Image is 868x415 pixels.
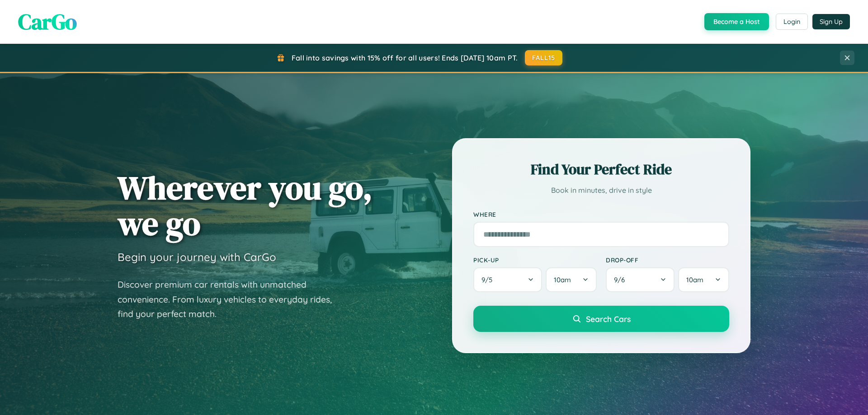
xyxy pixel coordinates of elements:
[686,275,703,284] span: 10am
[586,314,631,324] span: Search Cars
[118,250,276,264] h3: Begin your journey with CarGo
[118,277,344,322] p: Discover premium car rentals with unmatched convenience. From luxury vehicles to everyday rides, ...
[776,14,808,30] button: Login
[473,256,597,264] label: Pick-up
[614,275,629,284] span: 9 / 6
[678,267,729,292] button: 10am
[18,7,77,37] span: CarGo
[546,267,597,292] button: 10am
[606,256,729,264] label: Drop-off
[606,267,675,292] button: 9/6
[473,184,729,197] p: Book in minutes, drive in style
[812,14,850,29] button: Sign Up
[554,275,571,284] span: 10am
[704,13,769,30] button: Become a Host
[473,267,542,292] button: 9/5
[473,306,729,332] button: Search Cars
[473,210,729,218] label: Where
[473,159,729,179] h2: Find Your Perfect Ride
[481,275,497,284] span: 9 / 5
[525,50,563,65] button: FALL15
[118,170,373,241] h1: Wherever you go, we go
[292,53,518,62] span: Fall into savings with 15% off for all users! Ends [DATE] 10am PT.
